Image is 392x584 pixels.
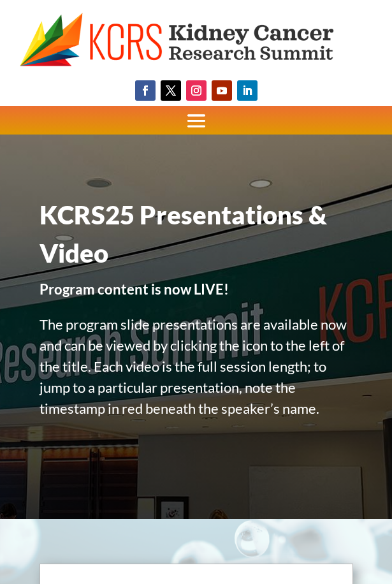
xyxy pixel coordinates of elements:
span: KCRS25 Presentations & Video [40,200,327,268]
img: KCRS generic logo wide [20,13,373,68]
a: Follow on X [161,80,181,101]
a: Follow on LinkedIn [237,80,258,101]
a: Follow on Instagram [186,80,207,101]
p: The program slide presentations are available now and can be viewed by clicking the icon to the l... [40,314,353,433]
strong: Program content is now LIVE! [40,281,229,298]
a: Follow on Youtube [212,80,232,101]
a: Follow on Facebook [135,80,156,101]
